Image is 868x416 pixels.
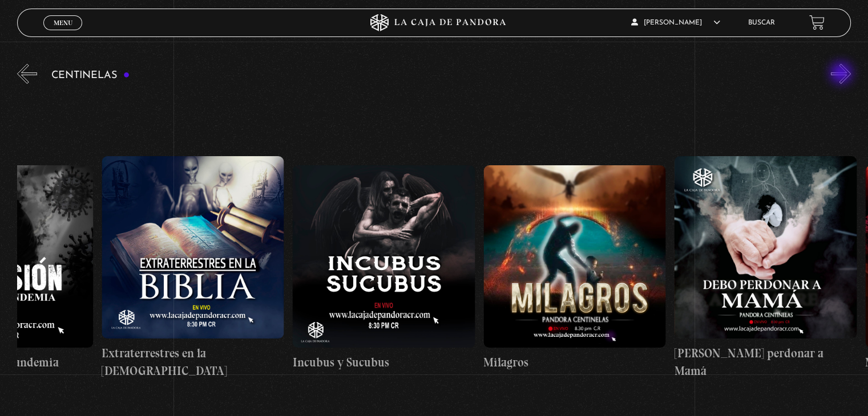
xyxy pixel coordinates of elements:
[831,64,851,84] button: Next
[809,15,825,30] a: View your shopping cart
[292,353,474,372] h4: Incubus y Sucubus
[748,19,775,26] a: Buscar
[674,344,856,380] h4: [PERSON_NAME] perdonar a Mamá
[17,64,37,84] button: Previous
[483,353,665,372] h4: Milagros
[54,19,72,26] span: Menu
[631,19,720,26] span: [PERSON_NAME]
[50,28,76,36] span: Cerrar
[51,70,130,81] h3: Centinelas
[102,344,284,380] h4: Extraterrestres en la [DEMOGRAPHIC_DATA]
